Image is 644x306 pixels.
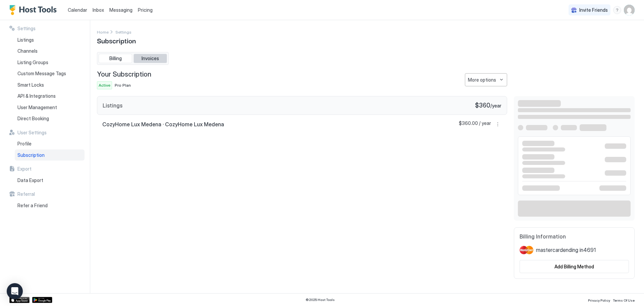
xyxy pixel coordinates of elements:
span: mastercard ending in 4691 [536,247,596,253]
span: Subscription [17,152,45,158]
a: Inbox [93,6,104,13]
span: Settings [17,26,36,32]
a: Settings [115,28,131,35]
span: Privacy Policy [588,298,610,302]
a: Profile [15,138,85,149]
button: Billing [99,54,132,63]
span: Inbox [93,7,104,13]
span: Pricing [138,7,153,13]
span: © 2025 Host Tools [306,298,335,302]
img: mastercard [520,245,533,255]
span: Channels [17,48,38,54]
span: Listing Groups [17,59,48,65]
span: Settings [115,30,131,35]
button: More options [494,120,502,128]
span: Messaging [109,7,132,13]
span: Terms Of Use [613,298,635,302]
div: menu [613,6,621,14]
a: Subscription [15,149,85,161]
span: Smart Locks [17,82,44,88]
a: Terms Of Use [613,296,635,303]
span: Invoices [142,55,159,61]
span: Billing Information [520,233,629,240]
button: More options [465,73,507,86]
div: Open Intercom Messenger [7,283,23,299]
div: menu [465,73,507,86]
span: Home [97,30,109,35]
span: Direct Booking [17,116,49,122]
span: Subscription [97,35,136,45]
a: Home [97,28,109,35]
span: $360 [475,102,490,110]
div: menu [494,120,502,128]
span: API & Integrations [17,93,56,99]
a: Listings [15,34,85,46]
a: Channels [15,45,85,57]
span: Listings [103,102,122,109]
span: Your Subscription [97,70,151,79]
a: Messaging [109,6,132,13]
a: Direct Booking [15,113,85,124]
div: Breadcrumb [97,28,109,35]
div: Add Billing Method [554,263,594,270]
span: / year [490,103,501,109]
span: Refer a Friend [17,203,48,209]
a: Google Play Store [32,297,52,303]
div: More options [468,76,496,83]
span: Profile [17,141,32,147]
button: Add Billing Method [520,260,629,273]
a: Data Export [15,175,85,186]
span: Pro Plan [115,83,131,88]
a: Host Tools Logo [9,5,60,15]
button: Invoices [133,54,167,63]
a: Smart Locks [15,79,85,91]
span: Custom Message Tags [17,71,66,77]
span: User Management [17,104,57,111]
div: tab-group [97,52,169,65]
a: App Store [9,297,30,303]
span: CozyHome Lux Medena · CozyHome Lux Medena [102,121,224,128]
span: $360.00 / year [459,120,491,128]
a: User Management [15,102,85,113]
span: Calendar [68,7,87,13]
a: Listing Groups [15,57,85,68]
span: Referral [17,191,35,197]
div: User profile [624,5,635,15]
span: Invite Friends [579,7,608,13]
span: Listings [17,37,34,43]
span: Active [99,82,110,88]
a: Refer a Friend [15,200,85,211]
a: API & Integrations [15,90,85,102]
span: Export [17,166,32,172]
a: Privacy Policy [588,296,610,303]
span: Data Export [17,177,43,183]
a: Custom Message Tags [15,68,85,79]
div: Breadcrumb [115,28,131,35]
a: Calendar [68,6,87,13]
span: Billing [109,55,122,61]
span: User Settings [17,130,47,136]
